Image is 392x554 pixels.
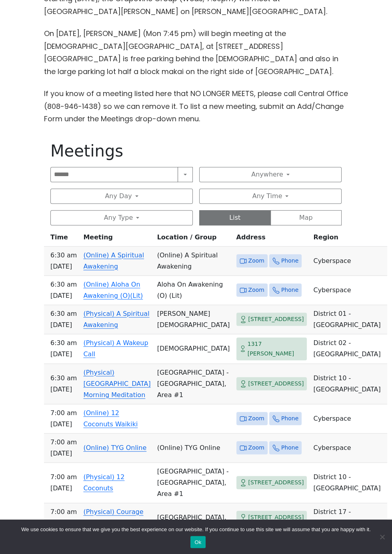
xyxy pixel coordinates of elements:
[310,404,387,434] td: Cyberspace
[50,141,342,161] h1: Meetings
[50,483,77,494] span: [DATE]
[50,384,77,395] span: [DATE]
[248,443,264,453] span: Zoom
[50,279,77,290] span: 6:30 AM
[248,314,304,324] span: [STREET_ADDRESS]
[310,305,387,334] td: District 01 - [GEOGRAPHIC_DATA]
[50,308,77,319] span: 6:30 AM
[178,167,193,182] button: Search
[281,285,298,295] span: Phone
[310,276,387,305] td: Cyberspace
[199,210,271,225] button: List
[154,463,233,503] td: [GEOGRAPHIC_DATA] - [GEOGRAPHIC_DATA], Area #1
[44,232,80,247] th: Time
[50,419,77,430] span: [DATE]
[21,526,370,534] span: We use cookies to ensure that we give you the best experience on our website. If you continue to ...
[44,27,348,78] p: On [DATE], [PERSON_NAME] (Mon 7:45 pm) will begin meeting at the [DEMOGRAPHIC_DATA][GEOGRAPHIC_DA...
[83,310,149,329] a: (Physical) A Spiritual Awakening
[154,232,233,247] th: Location / Group
[248,478,304,488] span: [STREET_ADDRESS]
[199,167,342,182] button: Anywhere
[80,232,154,247] th: Meeting
[190,536,205,548] button: Ok
[50,290,77,301] span: [DATE]
[199,189,342,204] button: Any Time
[83,281,143,299] a: (Online) Aloha On Awakening (O)(Lit)
[310,364,387,404] td: District 10 - [GEOGRAPHIC_DATA]
[50,448,77,459] span: [DATE]
[50,337,77,349] span: 6:30 AM
[310,434,387,463] td: Cyberspace
[44,87,348,125] p: If you know of a meeting listed here that NO LONGER MEETS, please call Central Office (808-946-14...
[50,373,77,384] span: 6:30 AM
[50,407,77,419] span: 7:00 AM
[281,443,298,453] span: Phone
[154,276,233,305] td: Aloha On Awakening (O) (Lit)
[248,256,264,266] span: Zoom
[83,339,148,358] a: (Physical) A Wakeup Call
[310,463,387,503] td: District 10 - [GEOGRAPHIC_DATA]
[50,506,77,518] span: 7:00 AM
[50,210,193,225] button: Any Type
[83,369,150,399] a: (Physical) [GEOGRAPHIC_DATA] Morning Meditation
[50,261,77,272] span: [DATE]
[50,189,193,204] button: Any Day
[248,379,304,389] span: [STREET_ADDRESS]
[310,334,387,364] td: District 02 - [GEOGRAPHIC_DATA]
[154,503,233,532] td: [GEOGRAPHIC_DATA],
[83,409,138,428] a: (Online) 12 Coconuts Waikiki
[310,503,387,532] td: District 17 - [GEOGRAPHIC_DATA]
[50,167,178,182] input: Search
[248,512,304,522] span: [STREET_ADDRESS]
[50,250,77,261] span: 6:30 AM
[154,364,233,404] td: [GEOGRAPHIC_DATA] - [GEOGRAPHIC_DATA], Area #1
[154,305,233,334] td: [PERSON_NAME][DEMOGRAPHIC_DATA]
[270,210,342,225] button: Map
[310,247,387,276] td: Cyberspace
[310,232,387,247] th: Region
[83,508,143,527] a: (Physical) Courage To Change
[83,251,144,270] a: (Online) A Spiritual Awakening
[233,232,310,247] th: Address
[248,285,264,295] span: Zoom
[154,434,233,463] td: (Online) TYG Online
[154,334,233,364] td: [DEMOGRAPHIC_DATA]
[281,413,298,424] span: Phone
[50,472,77,483] span: 7:00 AM
[83,473,124,492] a: (Physical) 12 Coconuts
[248,339,304,359] span: 1317 [PERSON_NAME]
[83,444,146,452] a: (Online) TYG Online
[50,437,77,448] span: 7:00 AM
[281,256,298,266] span: Phone
[378,533,386,541] span: No
[50,518,77,529] span: [DATE]
[50,319,77,331] span: [DATE]
[154,247,233,276] td: (Online) A Spiritual Awakening
[248,413,264,424] span: Zoom
[50,349,77,360] span: [DATE]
